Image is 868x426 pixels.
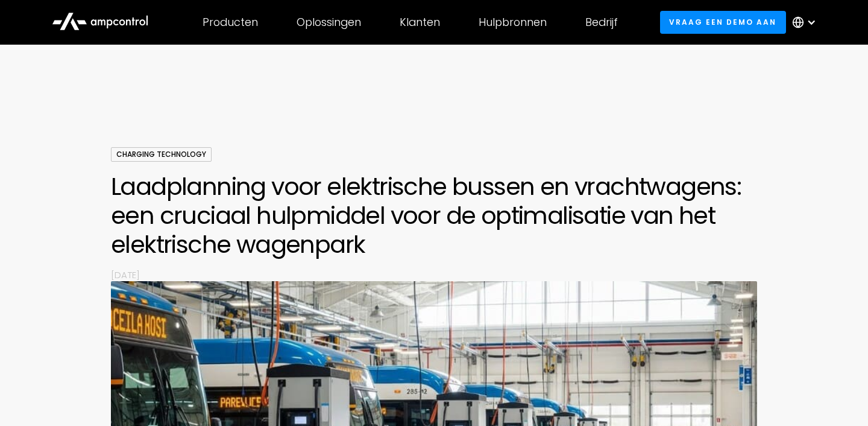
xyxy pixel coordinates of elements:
[479,16,547,29] div: Hulpbronnen
[400,16,440,29] div: Klanten
[660,11,786,33] a: Vraag een demo aan
[297,16,361,29] div: Oplossingen
[203,16,258,29] div: Producten
[111,172,757,259] h1: Laadplanning voor elektrische bussen en vrachtwagens: een cruciaal hulpmiddel voor de optimalisat...
[585,16,618,29] div: Bedrijf
[111,147,212,162] div: Charging Technology
[111,269,757,281] p: [DATE]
